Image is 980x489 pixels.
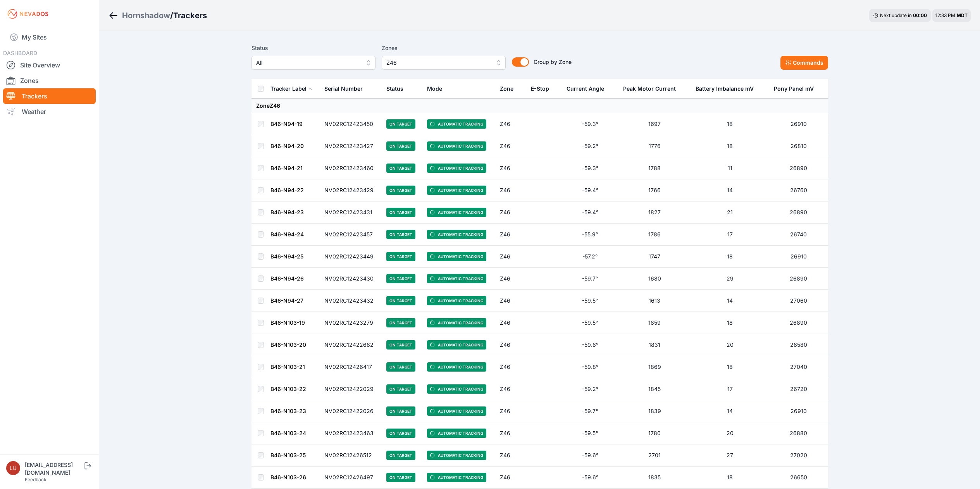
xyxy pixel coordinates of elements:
[251,56,375,70] button: All
[320,179,382,201] td: NV02RC12423429
[562,290,618,312] td: -59.5°
[562,312,618,334] td: -59.5°
[691,378,769,400] td: 17
[270,165,303,171] a: B46-N94-21
[320,400,382,422] td: NV02RC12422026
[769,422,828,444] td: 26880
[691,444,769,467] td: 27
[251,99,828,113] td: Zone Z46
[270,386,306,392] a: B46-N103-22
[427,406,486,416] span: Automatic Tracking
[320,356,382,378] td: NV02RC12426417
[386,384,415,394] span: On Target
[427,252,486,261] span: Automatic Tracking
[769,157,828,179] td: 26890
[495,135,526,157] td: Z46
[386,429,415,438] span: On Target
[562,356,618,378] td: -59.8°
[320,201,382,224] td: NV02RC12423431
[618,113,691,135] td: 1697
[386,473,415,482] span: On Target
[562,268,618,290] td: -59.7°
[386,85,403,93] div: Status
[691,268,769,290] td: 29
[251,43,375,53] label: Status
[500,85,513,93] div: Zone
[567,85,604,93] div: Current Angle
[109,5,207,26] nav: Breadcrumb
[386,362,415,372] span: On Target
[567,79,610,98] button: Current Angle
[691,135,769,157] td: 18
[495,179,526,201] td: Z46
[618,201,691,224] td: 1827
[386,274,415,283] span: On Target
[427,473,486,482] span: Automatic Tracking
[427,318,486,327] span: Automatic Tracking
[427,79,448,98] button: Mode
[495,312,526,334] td: Z46
[618,268,691,290] td: 1680
[270,143,304,149] a: B46-N94-20
[427,362,486,372] span: Automatic Tracking
[562,467,618,489] td: -59.6°
[495,157,526,179] td: Z46
[270,408,306,414] a: B46-N103-23
[562,334,618,356] td: -59.6°
[3,73,96,88] a: Zones
[427,164,486,173] span: Automatic Tracking
[427,230,486,239] span: Automatic Tracking
[427,85,442,93] div: Mode
[3,104,96,119] a: Weather
[618,246,691,268] td: 1747
[122,10,170,21] a: Hornshadow
[270,121,303,127] a: B46-N94-19
[270,319,305,326] a: B46-N103-19
[427,451,486,460] span: Automatic Tracking
[495,224,526,246] td: Z46
[324,79,369,98] button: Serial Number
[769,290,828,312] td: 27060
[386,208,415,217] span: On Target
[769,135,828,157] td: 26810
[880,12,912,18] span: Next update in
[691,113,769,135] td: 18
[618,179,691,201] td: 1766
[427,186,486,195] span: Automatic Tracking
[495,356,526,378] td: Z46
[320,378,382,400] td: NV02RC12422029
[696,79,760,98] button: Battery Imbalance mV
[386,340,415,350] span: On Target
[913,12,927,19] div: 00 : 00
[623,85,676,93] div: Peak Motor Current
[562,179,618,201] td: -59.4°
[495,290,526,312] td: Z46
[270,275,304,282] a: B46-N94-26
[769,356,828,378] td: 27040
[320,334,382,356] td: NV02RC12422662
[935,12,955,18] span: 12:33 PM
[691,179,769,201] td: 14
[562,422,618,444] td: -59.5°
[769,400,828,422] td: 26910
[769,378,828,400] td: 26720
[320,224,382,246] td: NV02RC12423457
[270,253,303,260] a: B46-N94-25
[769,312,828,334] td: 26890
[562,201,618,224] td: -59.4°
[618,378,691,400] td: 1845
[495,400,526,422] td: Z46
[500,79,520,98] button: Zone
[495,201,526,224] td: Z46
[495,422,526,444] td: Z46
[25,477,47,482] a: Feedback
[386,58,490,67] span: Z46
[25,461,83,477] div: [EMAIL_ADDRESS][DOMAIN_NAME]
[270,430,306,436] a: B46-N103-24
[691,224,769,246] td: 17
[382,56,506,70] button: Z46
[562,444,618,467] td: -59.6°
[386,296,415,305] span: On Target
[427,384,486,394] span: Automatic Tracking
[270,85,307,93] div: Tracker Label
